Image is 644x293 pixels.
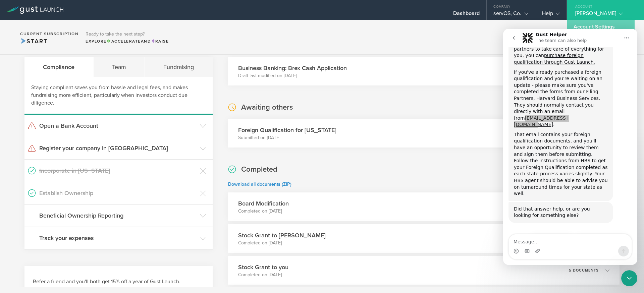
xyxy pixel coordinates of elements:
[86,32,169,37] h3: Ready to take the next step?
[24,57,94,77] div: Compliance
[10,220,16,225] button: Emoji picker
[238,208,289,215] p: Completed on [DATE]
[39,234,197,242] h3: Track your expenses
[82,27,172,48] div: Ready to take the next step?ExploreAccelerateandRaise
[21,220,26,225] button: Gif picker
[241,103,293,112] h2: Awaiting others
[20,38,47,45] span: Start
[6,206,128,217] textarea: Message…
[5,173,110,194] div: Did that answer help, or are you looking for something else?
[33,278,204,286] h3: Refer a friend and you'll both get 15% off a year of Gust Launch.
[24,77,213,115] div: Staying compliant saves you from hassle and legal fees, and makes fundraising more efficient, par...
[11,24,92,36] a: purchase foreign qualification through Gust Launch.
[569,269,599,272] p: 5 documents
[238,72,347,79] p: Draft last modified on [DATE]
[39,189,197,197] h3: Establish Ownership
[39,121,197,130] h3: Open a Bank Account
[238,272,288,278] p: Completed on [DATE]
[453,10,480,20] div: Dashboard
[86,38,169,44] div: Explore
[621,270,637,286] iframe: Intercom live chat
[20,32,78,36] h2: Current Subscription
[145,57,213,77] div: Fundraising
[238,64,347,72] h3: Business Banking: Brex Cash Application
[542,10,560,20] div: Help
[151,39,169,44] span: Raise
[228,57,591,85] div: Business Banking: Brex Cash ApplicationDraft last modified on [DATE]Draft
[39,211,197,220] h3: Beneficial Ownership Reporting
[11,86,64,99] a: [EMAIL_ADDRESS][DOMAIN_NAME]
[228,181,291,187] a: Download all documents (ZIP)
[94,57,145,77] div: Team
[39,144,197,153] h3: Register your company in [GEOGRAPHIC_DATA]
[238,263,288,272] h3: Stock Grant to you
[575,10,632,20] div: [PERSON_NAME]
[241,165,277,174] h2: Completed
[11,103,105,168] div: That email contains your foreign qualification documents, and you'll have an opportunity to revie...
[5,173,129,202] div: Gust Helper says…
[107,39,151,44] span: and
[503,29,637,265] iframe: Intercom live chat
[238,134,336,141] p: Submitted on [DATE]
[107,39,141,44] span: Accelerate
[493,10,528,20] div: servOS, Co.
[115,217,126,228] button: Send a message…
[11,40,105,99] div: If you've already purchased a foreign qualification and you're waiting on an update - please make...
[238,240,326,246] p: Completed on [DATE]
[238,231,326,240] h3: Stock Grant to [PERSON_NAME]
[39,166,197,175] h3: Incorporate in [US_STATE]
[32,220,37,225] button: Upload attachment
[11,177,105,190] div: Did that answer help, or are you looking for something else?
[238,126,336,134] h3: Foreign Qualification for [US_STATE]
[238,199,289,208] h3: Board Modification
